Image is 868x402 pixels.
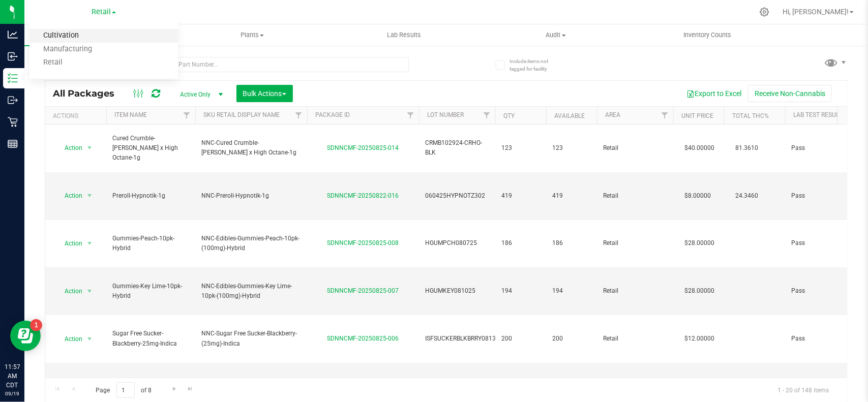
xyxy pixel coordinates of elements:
span: Pass [791,143,855,153]
span: NNC-Edibles-Gummies-Key Lime-10pk-(100mg)-Hybrid [201,282,301,301]
a: Retail [29,56,178,70]
a: Go to the next page [167,382,182,396]
span: Inventory Counts [670,30,745,40]
span: Pass [791,286,855,296]
button: Bulk Actions [236,85,293,102]
span: 200 [501,334,540,344]
iframe: Resource center unread badge [30,319,42,331]
span: Pass [791,191,855,201]
inline-svg: Retail [8,117,18,127]
span: Hi, [PERSON_NAME]! [783,8,849,16]
span: Action [55,236,83,251]
span: 123 [501,143,540,153]
span: select [83,236,96,251]
a: Qty [503,112,515,119]
a: Filter [178,107,195,124]
span: $8.00000 [679,189,716,203]
span: Gummies-Key Lime-10pk-Hybrid [112,282,189,301]
div: Actions [53,112,102,119]
inline-svg: Reports [8,139,18,149]
span: 123 [552,143,591,153]
a: Filter [290,107,307,124]
span: 186 [552,238,591,248]
a: Cultivation [29,29,178,43]
span: Audit [481,30,632,40]
span: Retail [603,143,667,153]
span: 419 [501,191,540,201]
a: SDNNCMF-20250825-007 [327,287,399,294]
button: Receive Non-Cannabis [748,85,832,102]
span: Page of 8 [87,382,160,398]
span: select [83,189,96,203]
a: Filter [402,107,419,124]
a: SDNNCMF-20250822-016 [327,192,399,199]
span: ISFSUCKERBLKBRRY081325 [425,334,503,344]
a: Manufacturing [29,43,178,56]
inline-svg: Analytics [8,29,18,40]
a: Total THC% [732,112,769,119]
input: 1 [116,382,135,398]
span: 186 [501,238,540,248]
span: select [83,141,96,155]
span: 194 [501,286,540,296]
span: Action [55,141,83,155]
span: select [83,284,96,298]
span: Retail [92,8,111,16]
span: CRMB102924-CRHO-BLK [425,138,489,158]
span: Preroll-Hypnotik-1g [112,191,189,201]
a: Audit [480,24,632,46]
a: Lab Test Result [793,111,842,118]
span: 060425HYPNOTZ302 [425,191,489,201]
span: NNC-Preroll-Hypnotik-1g [201,191,301,201]
span: $28.00000 [679,284,720,298]
span: Action [55,332,83,346]
span: Pass [791,238,855,248]
div: Manage settings [758,7,771,17]
span: 194 [552,286,591,296]
span: 24.3460 [730,189,763,203]
span: Retail [603,191,667,201]
span: Plants [177,30,328,40]
span: Sugar Free Sucker-Blackberry-25mg-Indica [112,329,189,348]
span: Action [55,189,83,203]
a: Item Name [114,111,147,118]
span: 81.3610 [730,141,763,156]
span: Pass [791,334,855,344]
span: 1 - 20 of 148 items [769,382,837,397]
span: HGUMKEY081025 [425,286,489,296]
a: Area [605,111,620,118]
span: NNC-Sugar Free Sucker-Blackberry-(25mg)-Indica [201,329,301,348]
span: 419 [552,191,591,201]
span: NNC-Edibles-Gummies-Peach-10pk-(100mg)-Hybrid [201,234,301,253]
a: Plants [176,24,328,46]
a: Lab Results [328,24,480,46]
a: Go to the last page [183,382,198,396]
span: Bulk Actions [243,89,286,98]
a: Filter [656,107,673,124]
span: Action [55,284,83,298]
span: $28.00000 [679,236,720,251]
a: Unit Price [681,112,713,119]
span: Inventory [24,30,176,40]
a: SDNNCMF-20250825-014 [327,144,399,151]
span: Retail [603,238,667,248]
iframe: Resource center [10,321,41,351]
span: Gummies-Peach-10pk-Hybrid [112,234,189,253]
a: SDNNCMF-20250825-008 [327,239,399,246]
span: $40.00000 [679,141,720,156]
span: Include items not tagged for facility [510,57,560,73]
a: Filter [478,107,495,124]
span: Cured Crumble-[PERSON_NAME] x High Octane-1g [112,134,189,163]
a: Available [554,112,585,119]
span: select [83,332,96,346]
a: Inventory Counts [632,24,784,46]
span: 200 [552,334,591,344]
a: Lot Number [427,111,464,118]
inline-svg: Inbound [8,51,18,61]
span: Retail [603,286,667,296]
span: Retail [603,334,667,344]
inline-svg: Outbound [8,95,18,105]
inline-svg: Inventory [8,73,18,83]
a: SKU Retail Display Name [203,111,280,118]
